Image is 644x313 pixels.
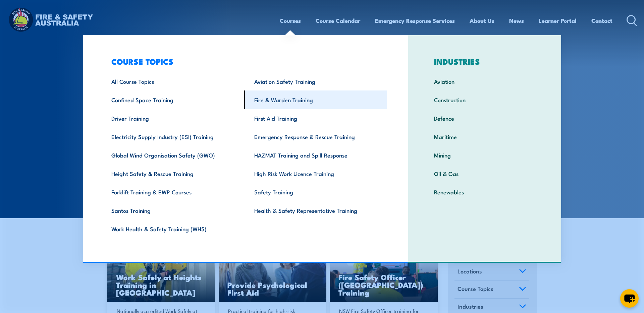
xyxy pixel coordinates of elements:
a: Aviation [424,72,545,90]
span: Course Topics [458,284,493,293]
img: Fire Safety Advisor [330,242,438,302]
a: HAZMAT Training and Spill Response [244,146,387,164]
a: Learner Portal [539,12,577,29]
h3: Work Safely at Heights Training in [GEOGRAPHIC_DATA] [116,273,207,296]
a: High Risk Work Licence Training [244,164,387,183]
a: Renewables [424,183,545,201]
h3: COURSE TOPICS [101,57,387,66]
a: About Us [470,12,494,29]
a: Height Safety & Rescue Training [101,164,244,183]
button: chat-button [620,289,639,308]
a: Maritime [424,127,545,146]
a: Course Topics [454,281,529,298]
a: Santos Training [101,201,244,220]
a: Confined Space Training [101,90,244,109]
a: Defence [424,109,545,127]
a: Health & Safety Representative Training [244,201,387,220]
a: Emergency Response & Rescue Training [244,127,387,146]
a: First Aid Training [244,109,387,127]
a: Course Calendar [316,12,360,29]
a: Electricity Supply Industry (ESI) Training [101,127,244,146]
a: Oil & Gas [424,164,545,183]
h3: INDUSTRIES [424,57,545,66]
a: Work Health & Safety Training (WHS) [101,220,244,238]
a: Fire Safety Officer ([GEOGRAPHIC_DATA]) Training [330,242,438,302]
span: Industries [458,302,483,311]
img: Mental Health First Aid Training Course from Fire & Safety Australia [219,242,327,302]
a: Aviation Safety Training [244,72,387,90]
h3: Provide Psychological First Aid [227,281,318,296]
a: News [509,12,524,29]
span: Locations [458,267,482,276]
img: Work Safely at Heights Training (1) [107,242,215,302]
a: Emergency Response Services [375,12,455,29]
a: Construction [424,90,545,109]
a: Contact [591,12,612,29]
a: Driver Training [101,109,244,127]
a: Locations [454,263,529,281]
a: Work Safely at Heights Training in [GEOGRAPHIC_DATA] [107,242,215,302]
a: Forklift Training & EWP Courses [101,183,244,201]
a: Safety Training [244,183,387,201]
a: Mining [424,146,545,164]
a: Global Wind Organisation Safety (GWO) [101,146,244,164]
a: Courses [280,12,301,29]
a: Provide Psychological First Aid [219,242,327,302]
h3: Fire Safety Officer ([GEOGRAPHIC_DATA]) Training [338,273,429,296]
a: All Course Topics [101,72,244,90]
a: Fire & Warden Training [244,90,387,109]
